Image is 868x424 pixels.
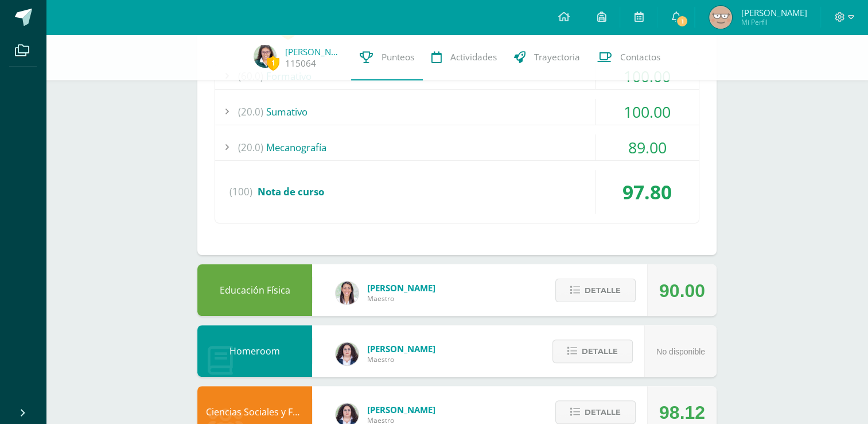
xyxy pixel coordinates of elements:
[238,99,263,125] span: (20.0)
[555,400,636,424] button: Detalle
[585,402,621,423] span: Detalle
[382,51,414,63] span: Punteos
[595,170,699,214] div: 97.80
[659,265,705,317] div: 90.00
[197,264,312,316] div: Educación Física
[505,34,589,80] a: Trayectoria
[595,99,699,125] div: 100.00
[285,46,342,57] a: [PERSON_NAME]
[582,341,618,362] span: Detalle
[656,347,705,356] span: No disponible
[595,134,699,160] div: 89.00
[552,340,633,363] button: Detalle
[367,294,435,303] span: Maestro
[534,51,580,63] span: Trayectoria
[589,34,669,80] a: Contactos
[267,56,279,70] span: 1
[555,279,636,302] button: Detalle
[709,6,732,29] img: b08fa849ce700c2446fec7341b01b967.png
[238,134,263,160] span: (20.0)
[367,282,435,294] span: [PERSON_NAME]
[741,17,807,27] span: Mi Perfil
[620,51,660,63] span: Contactos
[229,170,252,214] span: (100)
[367,404,435,415] span: [PERSON_NAME]
[585,280,621,301] span: Detalle
[285,57,316,70] a: 115064
[351,34,423,80] a: Punteos
[676,15,688,28] span: 1
[336,282,359,304] img: 68dbb99899dc55733cac1a14d9d2f825.png
[215,134,699,160] div: Mecanografía
[741,7,807,18] span: [PERSON_NAME]
[215,99,699,125] div: Sumativo
[367,343,435,354] span: [PERSON_NAME]
[254,45,277,68] img: bd975e01ef2ad62bbd7584dbf438c725.png
[258,185,324,198] span: Nota de curso
[197,325,312,377] div: Homeroom
[450,51,497,63] span: Actividades
[423,34,505,80] a: Actividades
[367,354,435,364] span: Maestro
[336,342,359,365] img: ba02aa29de7e60e5f6614f4096ff8928.png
